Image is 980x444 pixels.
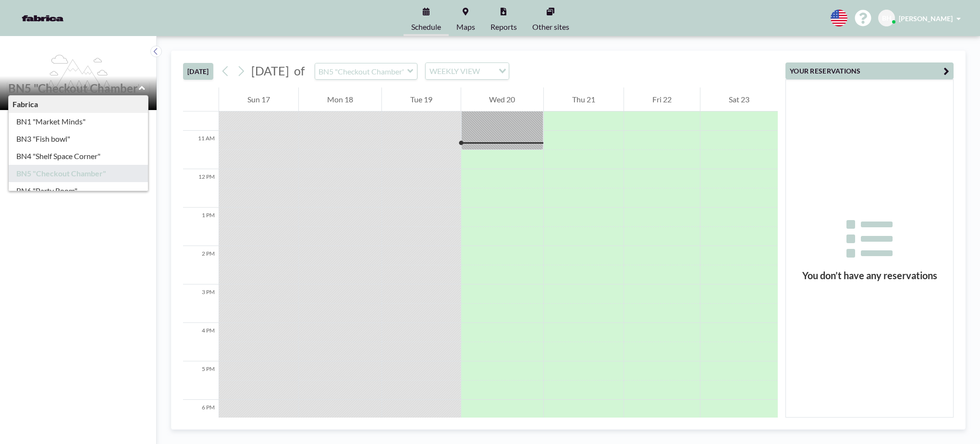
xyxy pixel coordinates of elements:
div: 1 PM [183,208,219,246]
span: Schedule [411,23,441,31]
div: Thu 21 [544,87,624,111]
span: [PERSON_NAME] [899,14,953,23]
span: Other sites [532,23,569,31]
div: Fri 22 [624,87,700,111]
span: Maps [456,23,475,31]
input: BN5 "Checkout Chamber" [8,81,139,95]
button: YOUR RESERVATIONS [785,62,954,79]
div: Mon 18 [299,87,381,111]
span: [DATE] [251,63,289,78]
div: 4 PM [183,323,219,361]
h3: You don’t have any reservations [786,270,953,282]
div: Fabrica [9,96,148,113]
button: [DATE] [183,63,213,80]
span: BH [882,14,892,23]
div: Search for option [426,63,509,79]
div: BN4 "Shelf Space Corner" [9,148,148,165]
input: Search for option [483,65,493,77]
div: Sat 23 [700,87,778,111]
div: 5 PM [183,361,219,400]
div: 3 PM [183,284,219,323]
div: 6 PM [183,400,219,438]
div: Wed 20 [461,87,544,111]
div: BN1 "Market Minds" [9,113,148,130]
div: BN6 "Party Room" [9,182,148,199]
span: of [294,63,305,78]
span: Reports [490,23,517,31]
div: Sun 17 [219,87,298,111]
div: BN5 "Checkout Chamber" [9,165,148,182]
div: 10 AM [183,92,219,131]
div: Tue 19 [382,87,461,111]
span: WEEKLY VIEW [428,65,482,77]
img: organization-logo [15,9,70,28]
span: Floor: 1 [8,96,33,105]
div: BN3 "Fish bowl" [9,130,148,148]
div: 2 PM [183,246,219,284]
div: 11 AM [183,131,219,169]
input: BN5 "Checkout Chamber" [315,63,407,79]
div: 12 PM [183,169,219,208]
